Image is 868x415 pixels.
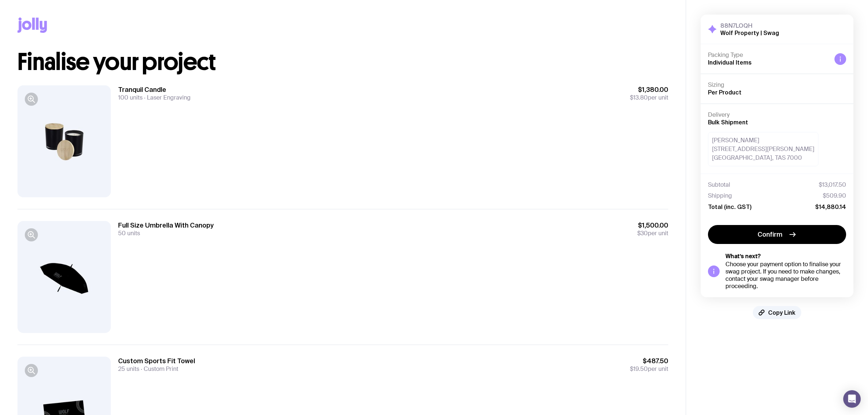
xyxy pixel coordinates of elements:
span: 25 units [118,365,139,373]
span: $487.50 [630,357,668,365]
span: Per Product [708,89,742,96]
div: [PERSON_NAME] [STREET_ADDRESS][PERSON_NAME] [GEOGRAPHIC_DATA], TAS 7000 [708,132,818,166]
span: Subtotal [708,181,730,189]
span: $30 [637,229,648,237]
span: Confirm [758,230,782,239]
span: per unit [637,230,668,237]
div: Open Intercom Messenger [843,390,861,408]
span: 100 units [118,94,143,101]
span: $13,017.50 [819,181,846,189]
h1: Finalise your project [17,50,668,74]
h5: What’s next? [725,253,846,260]
h3: Custom Sports Fit Towel [118,357,195,365]
button: Confirm [708,225,846,244]
span: Shipping [708,192,732,199]
div: Choose your payment option to finalise your swag project. If you need to make changes, contact yo... [725,261,846,290]
span: 50 units [118,229,140,237]
button: Copy Link [753,306,801,319]
h4: Delivery [708,111,846,119]
span: $14,880.14 [815,203,846,210]
span: Individual Items [708,59,752,66]
h4: Packing Type [708,51,829,59]
span: Custom Print [139,365,178,373]
span: Copy Link [768,309,795,316]
h3: Tranquil Candle [118,85,191,94]
span: $509.90 [823,192,846,199]
h3: Full Size Umbrella With Canopy [118,221,214,230]
span: $19.50 [630,365,648,373]
h2: Wolf Property | Swag [720,29,779,36]
span: $1,500.00 [637,221,668,230]
span: $13.80 [630,94,648,101]
span: per unit [630,365,668,373]
h4: Sizing [708,81,846,89]
span: Total (inc. GST) [708,203,751,210]
span: per unit [630,94,668,101]
h3: 88N7LOQH [720,22,779,29]
span: $1,380.00 [630,85,668,94]
span: Bulk Shipment [708,119,748,125]
span: Laser Engraving [143,94,191,101]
